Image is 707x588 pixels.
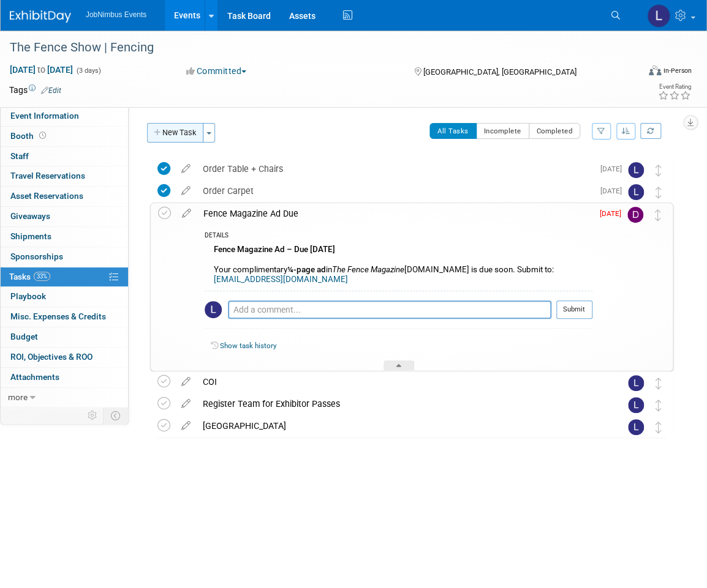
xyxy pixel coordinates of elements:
span: Event Information [10,111,79,121]
span: Attachments [10,372,59,382]
a: edit [175,163,197,174]
a: Playbook [1,287,128,307]
img: Format-Inperson.png [649,65,661,75]
div: COI [197,371,603,392]
div: The Fence Show | Fencing [6,37,625,59]
span: Staff [10,151,29,161]
img: ExhibitDay [10,10,71,23]
i: Move task [656,187,662,198]
img: Laly Matos [628,397,644,413]
a: Tasks33% [1,267,128,287]
button: New Task [147,123,203,143]
a: Misc. Expenses & Credits [1,307,128,327]
a: Event Information [1,106,128,126]
img: Laly Matos [628,419,644,435]
span: Budget [10,332,38,341]
span: to [36,65,47,75]
img: Laly Matos [628,375,644,391]
a: Staff [1,147,128,166]
a: Travel Reservations [1,166,128,186]
a: edit [175,398,197,409]
button: Submit [556,300,592,319]
i: Move task [656,422,662,433]
a: Budget [1,327,128,347]
b: Fence Magazine Ad – Due [DATE] [214,245,335,254]
i: Move task [656,378,662,389]
span: Misc. Expenses & Credits [10,311,106,321]
button: All Tasks [429,123,477,139]
div: DETAILS [205,231,592,242]
a: Asset Reservations [1,187,128,206]
span: Shipments [10,231,51,241]
button: Completed [529,123,581,139]
div: Event Format [586,64,692,82]
span: Playbook [10,291,46,301]
span: [DATE] [DATE] [9,64,74,75]
a: Shipments [1,227,128,247]
img: Laly Matos [628,162,644,178]
td: Tags [9,84,61,96]
div: In-Person [663,66,692,75]
td: Toggle Event Tabs [104,408,129,423]
a: edit [175,420,197,431]
b: ¼-page ad [287,265,326,274]
span: JobNimbus Events [86,10,146,19]
div: Event Rating [658,84,691,90]
a: edit [175,376,197,387]
span: [DATE] [600,165,628,173]
span: [DATE] [600,187,628,195]
div: Register Team for Exhibitor Passes [197,393,603,414]
a: Attachments [1,368,128,387]
a: Booth [1,127,128,146]
a: [EMAIL_ADDRESS][DOMAIN_NAME] [214,275,348,284]
div: Your complimentary in [DOMAIN_NAME] is due soon. Submit to: [205,242,592,290]
span: Travel Reservations [10,171,85,180]
img: Laly Matos [205,301,222,318]
span: Sponsorships [10,251,63,261]
img: Deni Blair [627,207,643,223]
i: The [332,265,346,274]
button: Incomplete [476,123,529,139]
div: Order Carpet [197,180,593,201]
div: Order Table + Chairs [197,158,593,179]
span: ROI, Objectives & ROO [10,352,93,362]
td: Personalize Event Tab Strip [82,408,104,423]
img: Laly Matos [628,184,644,200]
button: Committed [182,65,251,77]
span: Tasks [9,272,50,281]
i: Move task [655,209,661,221]
div: [GEOGRAPHIC_DATA] [197,415,603,436]
div: Fence Magazine Ad Due [197,203,592,224]
span: Giveaways [10,211,50,221]
a: Show task history [220,341,276,350]
a: Refresh [640,123,661,139]
span: Asset Reservations [10,191,83,201]
img: Laly Matos [647,4,670,28]
span: (3 days) [75,67,101,75]
a: Giveaways [1,207,128,226]
i: Move task [656,165,662,176]
span: Booth [10,131,48,141]
i: Move task [656,400,662,411]
span: Booth not reserved yet [37,131,48,140]
a: more [1,388,128,408]
a: Sponsorships [1,247,128,267]
span: 33% [34,272,50,281]
a: Edit [41,86,61,95]
i: Fence Magazine [347,265,404,274]
a: ROI, Objectives & ROO [1,348,128,367]
a: edit [176,208,197,219]
span: [GEOGRAPHIC_DATA], [GEOGRAPHIC_DATA] [423,67,577,76]
span: more [8,392,28,402]
a: edit [175,185,197,196]
span: [DATE] [600,209,627,218]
